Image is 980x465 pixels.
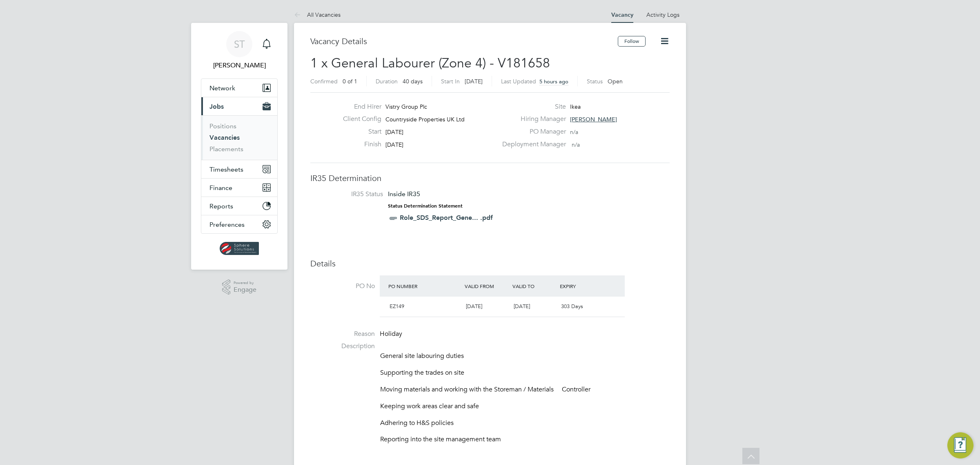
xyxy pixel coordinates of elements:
span: Engage [234,286,256,293]
span: 40 days [403,78,423,85]
button: Follow [618,36,646,47]
label: Start In [441,78,460,85]
label: End Hirer [336,103,381,111]
p: Moving materials and working with the Storeman / Materials Controller [380,385,670,394]
p: General site labouring duties [380,352,670,360]
label: Client Config [336,115,381,123]
span: Ikea [570,103,581,110]
label: Site [497,103,566,111]
span: Jobs [209,103,224,110]
nav: Main navigation [191,23,287,270]
label: PO Manager [497,127,566,136]
span: [DATE] [385,141,403,148]
span: n/a [570,128,578,136]
button: Engage Resource Center [947,432,973,458]
label: PO No [310,282,375,291]
p: Reporting into the site management team [380,435,670,444]
span: Selin Thomas [201,60,278,70]
label: Last Updated [501,78,536,85]
span: Powered by [234,279,256,286]
a: All Vacancies [294,11,341,18]
button: Network [201,79,277,97]
span: 5 hours ago [539,78,568,85]
span: Holiday [380,330,402,338]
a: Placements [209,145,243,153]
label: Confirmed [310,78,338,85]
a: Vacancies [209,134,240,141]
div: Jobs [201,115,277,160]
h3: Details [310,258,670,269]
label: Start [336,127,381,136]
button: Finance [201,179,277,197]
a: Vacancy [611,11,633,18]
div: Valid From [463,279,510,293]
label: Hiring Manager [497,115,566,123]
button: Timesheets [201,160,277,178]
span: 0 of 1 [343,78,357,85]
button: Reports [201,197,277,215]
span: Open [608,78,623,85]
div: Expiry [558,279,606,293]
strong: Status Determination Statement [388,203,463,209]
span: [DATE] [466,303,482,310]
p: Adhering to H&S policies [380,419,670,427]
span: Countryside Properties UK Ltd [385,116,465,123]
img: spheresolutions-logo-retina.png [220,242,259,255]
span: Network [209,84,235,92]
label: IR35 Status [318,190,383,199]
span: [DATE] [385,128,403,136]
h3: IR35 Determination [310,173,670,183]
span: [DATE] [514,303,530,310]
span: [DATE] [465,78,483,85]
span: ST [234,39,245,49]
div: PO Number [386,279,463,293]
label: Duration [376,78,398,85]
label: Finish [336,140,381,149]
span: Inside IR35 [388,190,420,198]
a: Activity Logs [646,11,679,18]
span: Finance [209,184,232,192]
label: Reason [310,330,375,338]
span: Preferences [209,221,245,228]
a: Positions [209,122,236,130]
button: Preferences [201,215,277,233]
label: Deployment Manager [497,140,566,149]
a: ST[PERSON_NAME] [201,31,278,70]
a: Go to home page [201,242,278,255]
span: Reports [209,202,233,210]
div: Valid To [510,279,558,293]
span: 1 x General Labourer (Zone 4) - V181658 [310,55,550,71]
h3: Vacancy Details [310,36,618,47]
span: n/a [572,141,580,148]
p: Keeping work areas clear and safe [380,402,670,411]
a: Role_SDS_Report_Gene... .pdf [400,214,493,221]
span: Vistry Group Plc [385,103,427,110]
button: Jobs [201,97,277,115]
span: EZ149 [390,303,404,310]
span: 303 Days [561,303,583,310]
span: Timesheets [209,165,243,173]
label: Status [587,78,603,85]
a: Powered byEngage [222,279,257,295]
span: [PERSON_NAME] [570,116,617,123]
label: Description [310,342,375,351]
p: Supporting the trades on site [380,369,670,377]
